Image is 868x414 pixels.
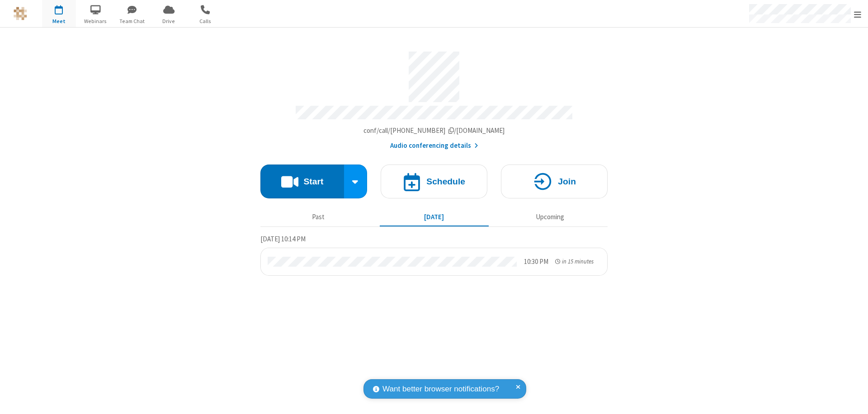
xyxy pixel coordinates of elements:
button: Schedule [381,165,487,198]
span: in 15 minutes [562,258,594,265]
span: [DATE] 10:14 PM [260,235,306,243]
button: Upcoming [495,208,604,226]
button: Copy my meeting room linkCopy my meeting room link [363,126,505,136]
button: Audio conferencing details [390,141,478,151]
button: Past [264,208,373,226]
h4: Join [558,177,576,186]
span: Calls [189,17,222,25]
span: Want better browser notifications? [382,383,499,395]
button: [DATE] [380,208,489,226]
h4: Start [303,177,323,186]
button: Join [501,165,608,198]
span: Meet [42,17,76,25]
span: Team Chat [115,17,149,25]
div: 10:30 PM [524,257,548,267]
span: Copy my meeting room link [363,126,505,135]
section: Today's Meetings [260,234,608,276]
h4: Schedule [426,177,465,186]
section: Account details [260,45,608,151]
span: Webinars [79,17,113,25]
span: Drive [152,17,186,25]
button: Start [260,165,344,198]
div: Start conference options [344,165,368,198]
img: QA Selenium DO NOT DELETE OR CHANGE [14,7,27,20]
